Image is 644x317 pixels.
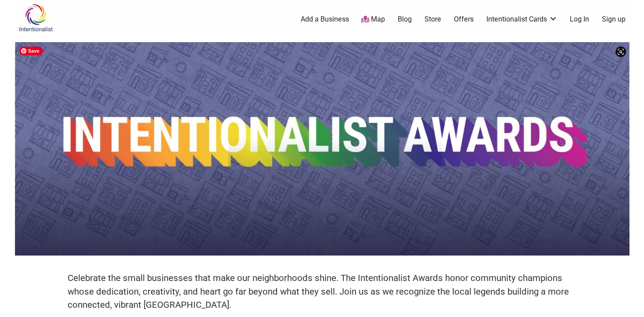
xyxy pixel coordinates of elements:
a: Map [361,14,385,25]
a: Intentionalist Cards [486,14,558,24]
span: Save [19,47,43,55]
img: Intentionalist [15,4,57,32]
a: Offers [454,14,474,24]
a: Sign up [602,14,626,24]
a: Store [425,14,441,24]
a: Blog [398,14,412,24]
p: Celebrate the small businesses that make our neighborhoods shine. The Intentionalist Awards honor... [68,271,577,312]
a: Log In [570,14,589,24]
a: Add a Business [301,14,349,24]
